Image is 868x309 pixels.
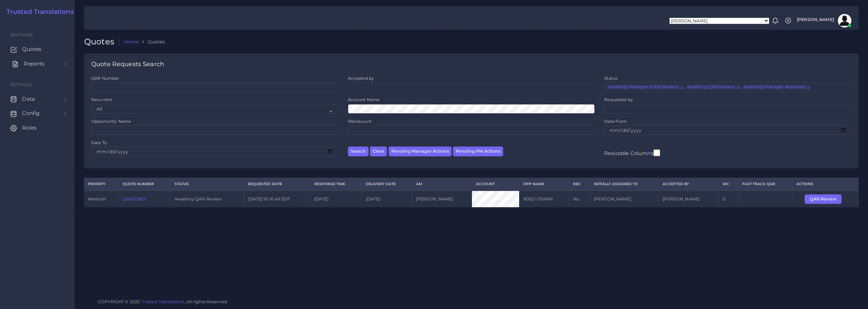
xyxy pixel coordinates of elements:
[91,75,119,81] label: QAR Number
[362,191,412,207] td: [DATE]
[91,140,107,146] label: Date To
[590,191,658,207] td: [PERSON_NAME]
[124,38,139,45] a: Home
[5,121,70,135] a: Roles
[792,178,859,191] th: Actions
[569,178,590,191] th: REC
[719,191,738,207] td: 0
[805,196,846,201] a: QAR Review
[139,38,165,45] li: Quotes
[11,32,33,37] span: Sections
[119,178,171,191] th: Quote Number
[22,45,41,53] span: Quotes
[310,191,362,207] td: [DATE]
[793,14,854,27] a: [PERSON_NAME]avatar
[797,18,834,22] span: [PERSON_NAME]
[84,178,119,191] th: Priority
[653,149,660,157] input: Resizable Columns
[22,110,40,117] span: Config
[141,299,184,304] a: Trusted Translations
[5,106,70,120] a: Config
[348,97,380,102] label: Account Name
[569,191,590,207] td: No
[5,92,70,106] a: Data
[22,124,37,132] span: Roles
[11,82,32,87] span: Settings
[604,118,627,124] label: Date From
[604,149,660,157] label: Resizable Columns
[659,178,719,191] th: Accepted by
[606,85,684,90] li: Awaiting Manager Initial Review
[310,178,362,191] th: Response Time
[348,118,372,124] label: Wordcount
[604,75,617,81] label: Status
[2,8,74,16] a: Trusted Translations
[22,95,35,103] span: Data
[184,298,228,305] span: , All rights Reserved
[91,61,164,68] h4: Quote Requests Search
[838,14,851,27] img: avatar
[91,118,131,124] label: Opportunity Name
[719,178,738,191] th: WC
[519,191,569,207] td: 90021 OSARH
[590,178,658,191] th: Initially Assigned to
[412,191,472,207] td: [PERSON_NAME]
[171,178,244,191] th: Status
[84,37,119,47] h2: Quotes
[171,191,244,207] td: Awaiting QAR Review
[123,196,146,201] a: QAR123851
[5,42,70,56] a: Quotes
[370,147,387,156] button: Clear
[805,194,842,204] button: QAR Review
[519,178,569,191] th: Opp Name
[91,97,112,102] label: Recurrent
[244,178,310,191] th: Requested Date
[348,147,369,156] button: Search
[686,85,741,90] li: Awaiting QAR Review
[5,57,70,71] a: Reports
[738,178,792,191] th: Fast Track QAR
[88,196,106,201] span: medium
[453,147,503,156] button: Pending PM Actions
[24,60,44,67] span: Reports
[348,75,374,81] label: Accepted by
[604,97,633,102] label: Requested by
[742,85,810,90] li: Awaiting Manager Approval
[362,178,412,191] th: Delivery Date
[244,191,310,207] td: [DATE] 16:16:49 EDT
[412,178,472,191] th: AM
[472,178,519,191] th: Account
[659,191,719,207] td: [PERSON_NAME]
[98,298,228,305] span: COPYRIGHT © 2025
[389,147,452,156] button: Pending Manager Actions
